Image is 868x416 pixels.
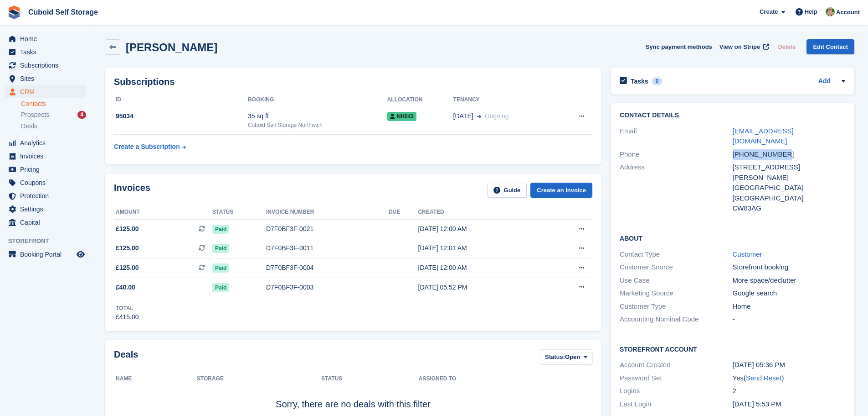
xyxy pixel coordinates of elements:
[760,7,778,16] span: Create
[733,275,845,286] div: More space/declutter
[212,205,266,220] th: Status
[276,399,431,409] span: Sorry, there are no deals with this filter
[620,149,732,160] div: Phone
[733,193,845,204] div: [GEOGRAPHIC_DATA]
[116,304,139,312] div: Total
[321,372,419,386] th: Status
[733,262,845,273] div: Storefront booking
[5,32,86,45] a: menu
[212,244,229,253] span: Paid
[620,399,732,410] div: Last Login
[20,85,75,98] span: CRM
[114,183,150,198] h2: Invoices
[20,46,75,58] span: Tasks
[5,137,86,149] a: menu
[266,205,389,220] th: Invoice number
[733,386,845,396] div: 2
[77,111,86,119] div: 4
[818,76,831,87] a: Add
[248,121,387,129] div: Cuboid Self Storage Northwich
[733,314,845,325] div: -
[620,373,732,384] div: Password Set
[5,176,86,189] a: menu
[5,216,86,229] a: menu
[620,162,732,214] div: Address
[114,77,592,87] h2: Subscriptions
[620,249,732,260] div: Contact Type
[733,360,845,370] div: [DATE] 05:36 PM
[212,263,229,273] span: Paid
[116,243,139,253] span: £125.00
[565,353,580,362] span: Open
[20,248,75,261] span: Booking Portal
[21,121,86,131] a: Deals
[25,5,102,20] a: Cuboid Self Storage
[826,7,835,16] img: Chelsea Kitts
[733,373,845,384] div: Yes
[116,283,135,292] span: £40.00
[646,39,712,54] button: Sync payment methods
[545,353,565,362] span: Status:
[540,349,592,364] button: Status: Open
[733,149,845,160] div: [PHONE_NUMBER]
[7,5,21,19] img: stora-icon-8386f47178a22dfd0bd8f6a31ec36ba5ce8667c1dd55bd0f319d3a0aa187defe.svg
[20,203,75,216] span: Settings
[20,176,75,189] span: Coupons
[733,288,845,299] div: Google search
[744,374,784,382] span: ( )
[248,111,387,121] div: 35 sq ft
[20,190,75,202] span: Protection
[75,249,86,260] a: Preview store
[266,263,389,273] div: D7F0BF3F-0004
[620,314,732,325] div: Accounting Nominal Code
[197,372,321,386] th: Storage
[248,93,387,107] th: Booking
[453,111,473,121] span: [DATE]
[389,205,418,220] th: Due
[774,39,799,54] button: Delete
[652,77,663,85] div: 0
[5,59,86,72] a: menu
[20,32,75,45] span: Home
[5,150,86,163] a: menu
[114,138,186,155] a: Create a Subscription
[266,224,389,234] div: D7F0BF3F-0021
[631,77,648,85] h2: Tasks
[116,224,139,234] span: £125.00
[266,283,389,292] div: D7F0BF3F-0003
[620,344,845,353] h2: Storefront Account
[5,72,86,85] a: menu
[746,374,781,382] a: Send Reset
[21,122,37,131] span: Deals
[387,112,416,121] span: NH043
[5,85,86,98] a: menu
[116,312,139,322] div: £415.00
[418,243,544,253] div: [DATE] 12:01 AM
[620,386,732,396] div: Logins
[114,349,138,366] h2: Deals
[620,112,845,119] h2: Contact Details
[620,233,845,242] h2: About
[21,100,86,108] a: Contacts
[5,248,86,261] a: menu
[5,46,86,58] a: menu
[418,283,544,292] div: [DATE] 05:52 PM
[21,111,49,119] span: Prospects
[114,111,248,121] div: 95034
[530,183,592,198] a: Create an Invoice
[8,237,91,246] span: Storefront
[114,142,180,152] div: Create a Subscription
[212,283,229,292] span: Paid
[20,59,75,72] span: Subscriptions
[114,205,212,220] th: Amount
[418,263,544,273] div: [DATE] 12:00 AM
[5,163,86,176] a: menu
[836,8,860,17] span: Account
[212,225,229,234] span: Paid
[733,400,781,408] time: 2025-07-11 16:53:06 UTC
[114,93,248,107] th: ID
[20,72,75,85] span: Sites
[266,243,389,253] div: D7F0BF3F-0011
[20,137,75,149] span: Analytics
[733,203,845,214] div: CW83AG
